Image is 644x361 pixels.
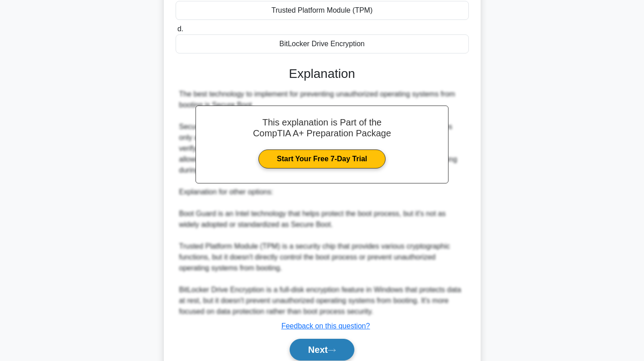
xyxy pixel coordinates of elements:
div: The best technology to implement for preventing unauthorized operating systems from booting is Se... [179,89,465,317]
div: BitLocker Drive Encryption [176,34,469,53]
h3: Explanation [181,66,463,82]
div: Trusted Platform Module (TPM) [176,1,469,20]
span: d. [177,25,183,33]
a: Feedback on this question? [281,322,370,330]
button: Next [290,339,354,361]
a: Start Your Free 7-Day Trial [258,149,386,168]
